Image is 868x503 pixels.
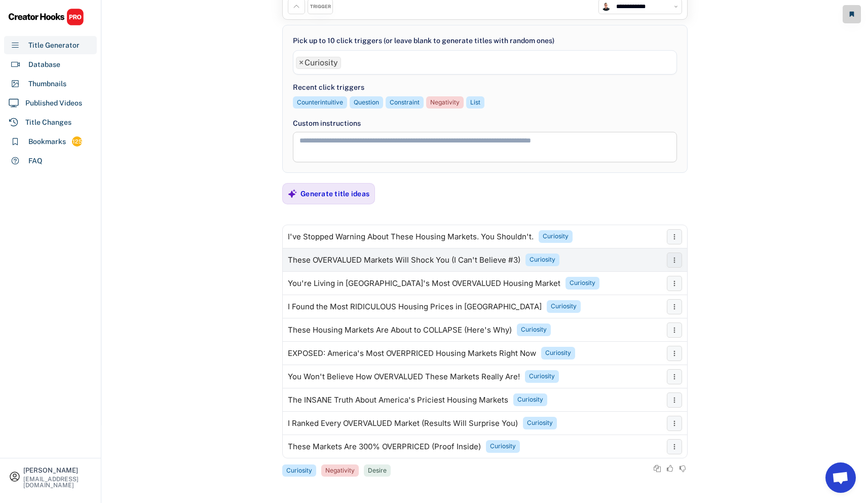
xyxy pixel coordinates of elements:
div: Published Videos [25,98,82,109]
div: EXPOSED: America's Most OVERPRICED Housing Markets Right Now [288,349,536,357]
div: These OVERVALUED Markets Will Shock You (I Can't Believe #3) [288,256,520,264]
div: You're Living in [GEOGRAPHIC_DATA]'s Most OVERVALUED Housing Market [288,279,560,288]
div: I Found the Most RIDICULOUS Housing Prices in [GEOGRAPHIC_DATA] [288,303,542,311]
div: Curiosity [529,372,555,381]
div: Counterintuitive [297,98,343,107]
div: Question [354,98,379,107]
div: Title Generator [28,40,80,51]
li: Curiosity [296,57,341,69]
div: Recent click triggers [293,82,364,93]
img: CHPRO%20Logo.svg [8,8,84,26]
div: Curiosity [530,256,555,264]
div: I've Stopped Warning About These Housing Markets. You Shouldn't. [288,233,534,241]
div: List [470,98,480,107]
div: You Won't Believe How OVERVALUED These Markets Really Are! [288,373,520,381]
div: 125 [72,137,82,146]
div: TRIGGER [310,4,331,10]
div: Generate title ideas [300,189,369,198]
div: Thumbnails [28,79,66,89]
div: Bookmarks [28,136,66,147]
div: The INSANE Truth About America's Priciest Housing Markets [288,396,508,404]
div: Custom instructions [293,118,677,129]
div: FAQ [28,156,43,166]
div: Curiosity [551,302,577,311]
div: Curiosity [570,279,595,288]
div: Negativity [430,98,460,107]
div: [EMAIL_ADDRESS][DOMAIN_NAME] [23,476,92,488]
div: Negativity [325,466,355,475]
a: Open chat [825,462,856,493]
div: Curiosity [517,396,543,404]
div: Desire [368,466,387,475]
div: These Housing Markets Are About to COLLAPSE (Here's Why) [288,326,512,334]
img: channels4_profile.jpg [601,2,611,11]
div: Pick up to 10 click triggers (or leave blank to generate titles with random ones) [293,35,554,46]
div: Constraint [390,98,420,107]
div: Curiosity [545,349,571,357]
div: Database [28,59,60,70]
div: Curiosity [490,442,516,451]
div: Curiosity [286,466,312,475]
div: Curiosity [521,326,547,334]
div: These Markets Are 300% OVERPRICED (Proof Inside) [288,443,481,451]
div: I Ranked Every OVERVALUED Market (Results Will Surprise You) [288,419,518,427]
span: × [299,59,304,67]
div: [PERSON_NAME] [23,467,92,474]
div: Curiosity [543,232,569,241]
div: Title Changes [25,117,71,128]
div: Curiosity [527,419,553,427]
